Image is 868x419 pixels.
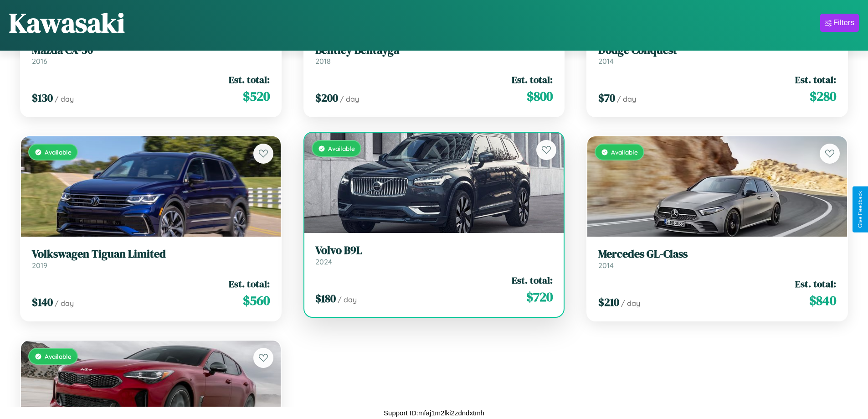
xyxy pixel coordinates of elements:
[32,44,270,66] a: Mazda CX-502016
[315,291,336,306] span: $ 180
[384,407,484,419] p: Support ID: mfaj1m2lki2zdndxtmh
[833,18,854,27] div: Filters
[315,244,553,266] a: Volvo B9L2024
[338,295,357,304] span: / day
[45,148,72,156] span: Available
[229,277,270,290] span: Est. total:
[315,244,553,257] h3: Volvo B9L
[617,94,636,103] span: / day
[315,57,331,66] span: 2018
[45,352,72,360] span: Available
[512,274,553,287] span: Est. total:
[527,87,553,105] span: $ 800
[32,248,270,261] h3: Volkswagen Tiguan Limited
[598,295,619,310] span: $ 210
[55,94,74,103] span: / day
[315,257,332,266] span: 2024
[9,4,125,41] h1: Kawasaki
[810,87,836,105] span: $ 280
[809,291,836,310] span: $ 840
[32,261,47,270] span: 2019
[512,73,553,86] span: Est. total:
[315,44,553,66] a: Bentley Bentayga2018
[598,248,836,270] a: Mercedes GL-Class2014
[795,73,836,86] span: Est. total:
[243,291,270,310] span: $ 560
[243,87,270,105] span: $ 520
[526,288,553,306] span: $ 720
[598,90,615,105] span: $ 70
[598,248,836,261] h3: Mercedes GL-Class
[55,299,74,308] span: / day
[340,94,359,103] span: / day
[598,261,614,270] span: 2014
[820,14,859,32] button: Filters
[32,295,53,310] span: $ 140
[857,191,863,228] div: Give Feedback
[795,277,836,290] span: Est. total:
[229,73,270,86] span: Est. total:
[598,44,836,66] a: Dodge Conquest2014
[621,299,640,308] span: / day
[328,145,355,152] span: Available
[598,57,614,66] span: 2014
[611,148,638,156] span: Available
[32,90,53,105] span: $ 130
[32,57,47,66] span: 2016
[32,248,270,270] a: Volkswagen Tiguan Limited2019
[315,90,338,105] span: $ 200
